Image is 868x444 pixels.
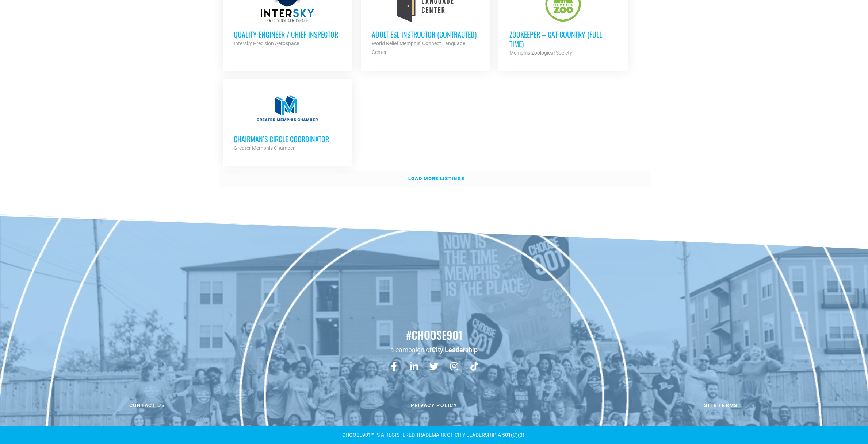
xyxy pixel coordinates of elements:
span: Site Terms [704,403,738,408]
a: City Leadership [432,346,478,354]
h3: Quality Engineer / Chief Inspector [234,30,341,39]
strong: Greater Memphis Chamber [234,145,295,151]
div: CHOOSE901™ is a registered TRADEMARK OF CITY LEADERSHIP, A 501(C)(3). [219,432,650,437]
strong: World Relief Memphis' Connect Language Center [372,40,465,55]
strong: Load more listings [408,176,464,181]
strong: Memphis Zoological Society [509,50,572,56]
h3: Adult ESL Instructor (Contracted) [372,30,479,39]
span: Privacy Policy [411,403,457,408]
strong: Intersky Precision Aerospace [234,40,299,46]
h3: Zookeeper – Cat Country (Full Time) [509,30,617,48]
a: Chairman’s Circle Coordinator Greater Memphis Chamber [223,79,352,163]
a: Load more listings [219,170,650,187]
p: a campaign of [4,345,864,354]
a: Contact us [5,398,289,413]
a: Privacy Policy [292,398,576,413]
a: Site Terms [579,398,863,413]
h3: Chairman’s Circle Coordinator [234,134,341,144]
span: Contact us [129,403,165,408]
h2: #choose901 [4,327,864,343]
